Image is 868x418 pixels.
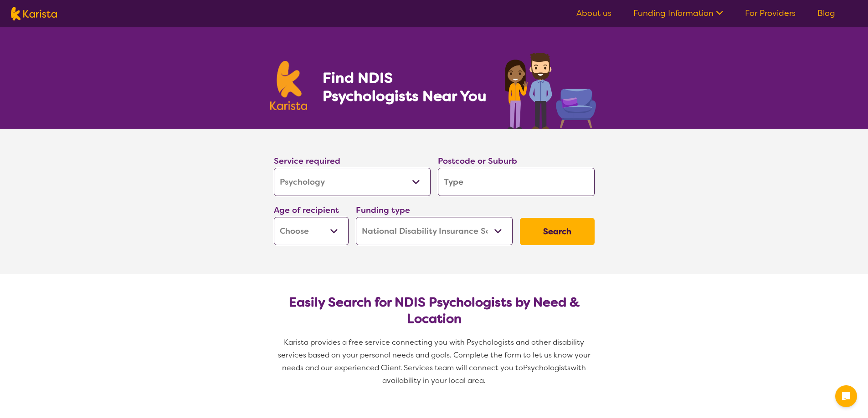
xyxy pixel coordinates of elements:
h2: Easily Search for NDIS Psychologists by Need & Location [281,294,587,327]
label: Funding type [356,205,410,216]
a: About us [576,8,611,19]
h1: Find NDIS Psychologists Near You [323,69,491,105]
a: For Providers [745,8,796,19]
img: Karista logo [270,61,308,110]
label: Service required [274,156,340,166]
label: Postcode or Suburb [438,156,517,166]
input: Type [438,168,595,196]
span: Karista provides a free service connecting you with Psychologists and other disability services b... [278,337,592,373]
button: Search [520,218,595,245]
img: psychology [502,49,598,129]
a: Blog [817,8,835,19]
a: Funding Information [633,8,723,19]
img: Karista logo [11,7,57,20]
span: Psychologists [523,363,570,373]
label: Age of recipient [274,205,339,216]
